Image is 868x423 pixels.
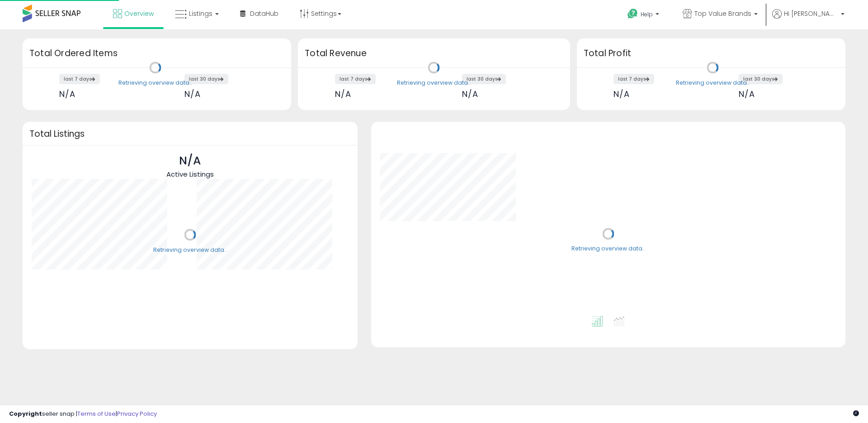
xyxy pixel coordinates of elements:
span: Top Value Brands [694,9,751,18]
div: Retrieving overview data.. [397,79,471,87]
a: Help [620,1,668,29]
span: Hi [PERSON_NAME] [784,9,838,18]
div: Retrieving overview data.. [153,246,227,254]
div: Retrieving overview data.. [676,79,750,87]
div: Retrieving overview data.. [571,245,645,253]
div: Retrieving overview data.. [118,79,192,87]
span: Overview [124,9,154,18]
span: Listings [189,9,212,18]
i: Get Help [627,8,638,19]
a: Hi [PERSON_NAME] [772,9,844,29]
span: DataHub [250,9,278,18]
span: Help [641,10,653,18]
